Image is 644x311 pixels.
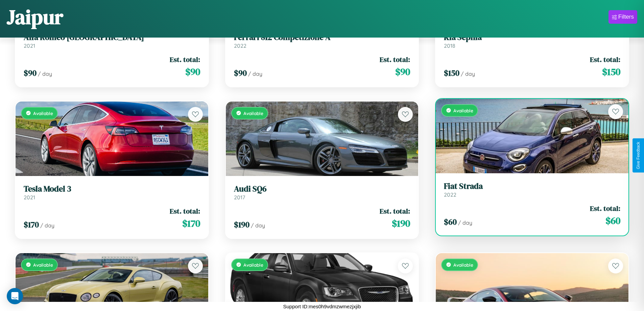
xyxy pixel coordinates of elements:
span: Available [33,110,53,116]
span: $ 150 [602,65,620,79]
span: $ 170 [24,219,39,230]
span: $ 190 [234,219,249,230]
span: $ 190 [392,217,410,230]
span: Available [453,108,473,113]
a: Alfa Romeo [GEOGRAPHIC_DATA]2021 [24,32,200,49]
span: 2021 [24,194,35,201]
span: $ 90 [24,67,37,79]
span: Est. total: [380,206,410,216]
h3: Audi SQ6 [234,184,410,194]
a: Ferrari 812 Competizione A2022 [234,32,410,49]
div: Open Intercom Messenger [7,288,23,304]
span: 2022 [444,191,456,198]
div: Give Feedback [636,142,641,169]
h3: Alfa Romeo [GEOGRAPHIC_DATA] [24,32,200,42]
span: $ 60 [444,216,457,227]
span: 2021 [24,42,35,49]
div: Filters [618,14,634,20]
span: Est. total: [170,206,200,216]
span: 2018 [444,42,455,49]
h3: Ferrari 812 Competizione A [234,32,410,42]
p: Support ID: mes0h9vdmzwmezjxjib [283,302,361,311]
a: Audi SQ62017 [234,184,410,201]
span: 2017 [234,194,245,201]
span: / day [461,70,475,77]
a: Tesla Model 32021 [24,184,200,201]
span: / day [248,70,262,77]
span: Available [453,262,473,268]
span: Available [243,110,263,116]
span: / day [458,219,472,226]
span: / day [38,70,52,77]
button: Filters [609,10,637,24]
span: $ 170 [182,217,200,230]
span: / day [251,222,265,229]
span: Est. total: [380,54,410,64]
span: $ 90 [185,65,200,79]
h3: Fiat Strada [444,181,620,191]
span: Est. total: [590,203,620,213]
span: $ 90 [395,65,410,79]
span: $ 90 [234,67,247,79]
a: Kia Sephia2018 [444,32,620,49]
h3: Kia Sephia [444,32,620,42]
span: Available [243,262,263,268]
span: 2022 [234,42,246,49]
span: Available [33,262,53,268]
span: $ 60 [605,214,620,227]
h1: Jaipur [7,3,63,31]
a: Fiat Strada2022 [444,181,620,198]
span: Est. total: [170,54,200,64]
h3: Tesla Model 3 [24,184,200,194]
span: $ 150 [444,67,459,79]
span: / day [40,222,54,229]
span: Est. total: [590,54,620,64]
